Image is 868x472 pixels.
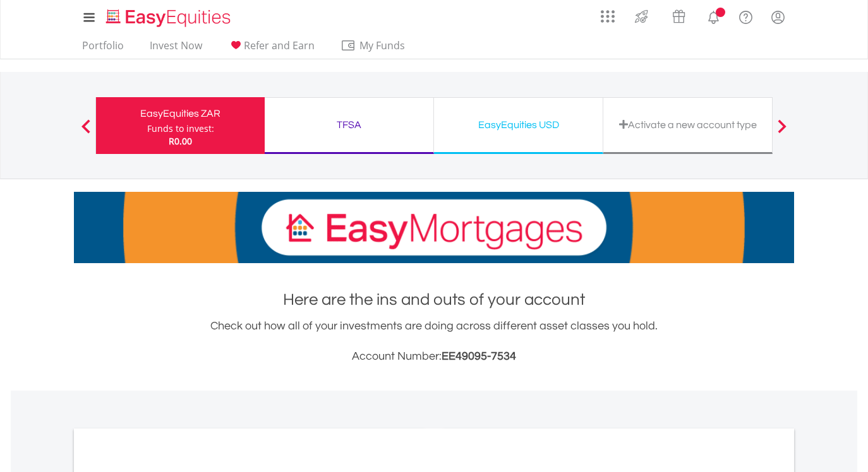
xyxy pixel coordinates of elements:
a: Portfolio [77,39,129,59]
div: EasyEquities ZAR [104,105,257,122]
span: My Funds [341,37,423,54]
div: Funds to invest: [147,122,214,135]
div: Activate a new account type [611,116,764,134]
a: Home page [101,3,236,28]
h3: Account Number: [74,348,794,365]
img: vouchers-v2.svg [668,6,689,27]
div: TFSA [272,116,426,134]
h1: Here are the ins and outs of your account [74,288,794,311]
img: EasyEquities_Logo.png [104,8,236,28]
a: My Profile [762,3,794,31]
span: EE49095-7534 [442,350,516,362]
a: Notifications [697,3,730,28]
img: EasyMortage Promotion Banner [74,192,794,263]
img: grid-menu-icon.svg [601,9,615,23]
div: Check out how all of your investments are doing across different asset classes you hold. [74,317,794,365]
a: AppsGrid [593,3,623,23]
img: thrive-v2.svg [631,6,652,27]
span: R0.00 [169,135,192,147]
a: FAQ's and Support [730,3,762,28]
a: Refer and Earn [223,39,320,59]
a: Vouchers [660,3,697,27]
span: Refer and Earn [244,38,315,52]
a: Invest Now [145,39,207,59]
div: EasyEquities USD [442,116,595,134]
